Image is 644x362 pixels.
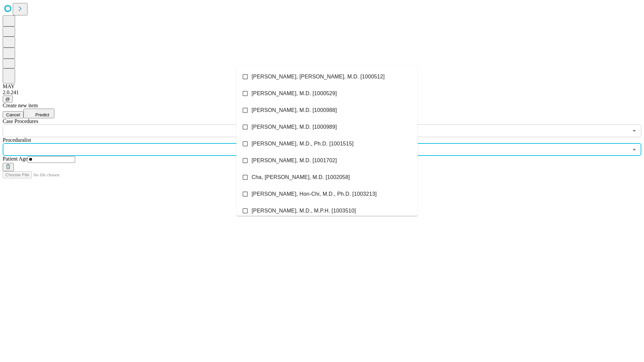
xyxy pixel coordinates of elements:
[3,111,23,118] button: Cancel
[3,118,38,124] span: Scheduled Procedure
[252,106,337,114] span: [PERSON_NAME], M.D. [1000988]
[6,112,20,117] span: Cancel
[252,123,337,131] span: [PERSON_NAME], M.D. [1000989]
[5,97,10,102] span: @
[35,112,49,117] span: Predict
[630,126,639,135] button: Open
[3,96,13,103] button: @
[252,157,337,165] span: [PERSON_NAME], M.D. [1001702]
[3,83,641,89] div: MAY
[252,73,385,81] span: [PERSON_NAME], [PERSON_NAME], M.D. [1000512]
[3,156,28,162] span: Patient Age
[252,190,377,198] span: [PERSON_NAME], Hon-Chi, M.D., Ph.D. [1003213]
[3,89,641,96] div: 2.0.241
[252,207,356,215] span: [PERSON_NAME], M.D., M.P.H. [1003510]
[3,103,38,108] span: Create new item
[3,137,31,143] span: Proceduralist
[252,173,350,181] span: Cha, [PERSON_NAME], M.D. [1002058]
[630,145,639,154] button: Close
[252,89,337,98] span: [PERSON_NAME], M.D. [1000529]
[23,109,54,118] button: Predict
[252,140,354,148] span: [PERSON_NAME], M.D., Ph.D. [1001515]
